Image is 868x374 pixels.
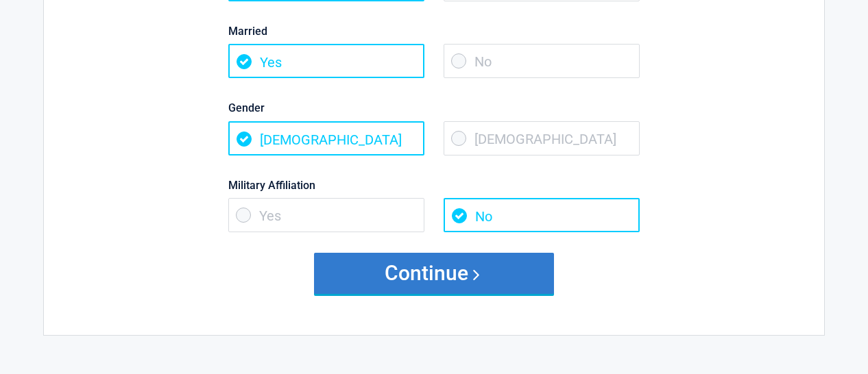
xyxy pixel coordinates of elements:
[228,121,424,155] span: [DEMOGRAPHIC_DATA]
[444,121,640,155] span: [DEMOGRAPHIC_DATA]
[444,198,640,232] span: No
[228,198,424,232] span: Yes
[228,176,640,195] label: Military Affiliation
[228,99,640,117] label: Gender
[228,44,424,78] span: Yes
[228,22,640,40] label: Married
[314,253,554,294] button: Continue
[444,44,640,78] span: No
